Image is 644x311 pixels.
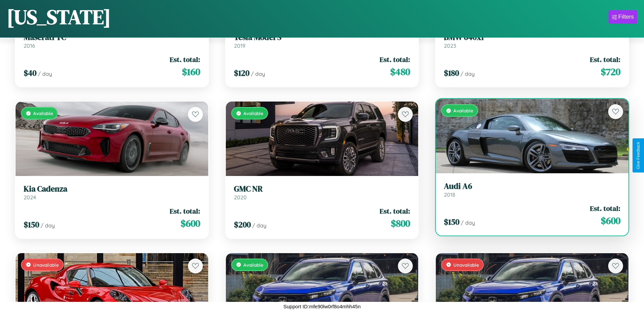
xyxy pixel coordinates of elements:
span: Est. total: [380,206,410,216]
span: Available [243,262,263,268]
h3: Audi A6 [444,181,620,191]
span: / day [460,70,475,77]
span: 2019 [234,42,245,49]
span: $ 480 [390,65,410,79]
span: $ 160 [182,65,200,79]
span: Est. total: [380,54,410,64]
a: Tesla Model S2019 [234,32,410,49]
span: / day [461,219,475,226]
span: Unavailable [33,262,59,268]
span: 2016 [24,42,35,49]
span: $ 180 [444,67,459,79]
span: Est. total: [590,203,620,213]
span: 2018 [444,191,455,198]
span: Est. total: [590,54,620,64]
span: / day [252,222,266,229]
h3: Tesla Model S [234,32,410,42]
span: $ 40 [24,67,37,79]
span: Available [243,110,263,116]
p: Support ID: mfe90lw0rf8o4mhh45n [283,302,360,311]
span: $ 150 [24,219,39,230]
span: $ 720 [601,65,620,79]
h3: BMW 640xi [444,32,620,42]
span: $ 600 [601,214,620,227]
a: GMC NR2020 [234,184,410,201]
a: BMW 640xi2023 [444,32,620,49]
div: Give Feedback [636,142,641,169]
span: 2023 [444,42,456,49]
span: Est. total: [170,54,200,64]
a: Audi A62018 [444,181,620,198]
span: Est. total: [170,206,200,216]
span: $ 800 [391,217,410,230]
span: / day [251,70,265,77]
span: 2024 [24,194,36,201]
span: / day [38,70,52,77]
span: $ 200 [234,219,251,230]
h3: GMC NR [234,184,410,194]
span: Available [453,108,473,113]
span: Unavailable [453,262,479,268]
span: $ 150 [444,216,459,227]
a: Kia Cadenza2024 [24,184,200,201]
h3: Maserati TC [24,32,200,42]
div: Filters [618,14,634,20]
span: / day [41,222,55,229]
a: Maserati TC2016 [24,32,200,49]
h3: Kia Cadenza [24,184,200,194]
span: $ 600 [181,217,200,230]
button: Filters [609,10,637,24]
span: $ 120 [234,67,249,79]
span: Available [33,110,53,116]
h1: [US_STATE] [7,3,111,31]
span: 2020 [234,194,247,201]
